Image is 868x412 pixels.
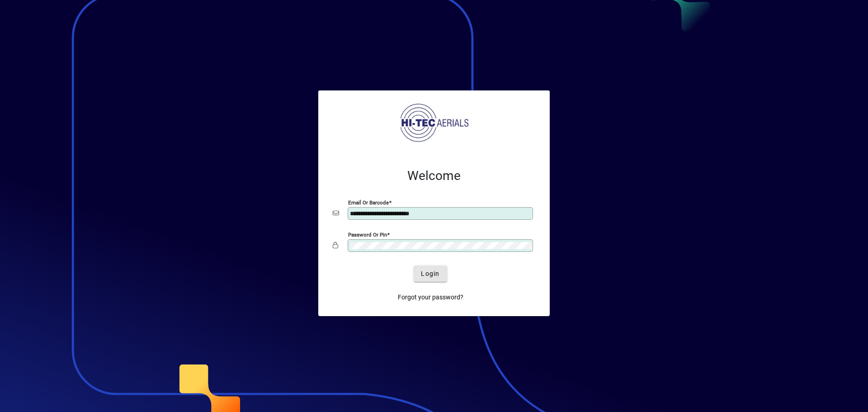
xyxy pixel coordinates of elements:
span: Forgot your password? [398,293,463,302]
a: Forgot your password? [394,289,467,305]
h2: Welcome [333,168,535,184]
span: Login [421,269,439,279]
mat-label: Email or Barcode [348,199,389,206]
button: Login [414,265,447,282]
mat-label: Password or Pin [348,232,387,238]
